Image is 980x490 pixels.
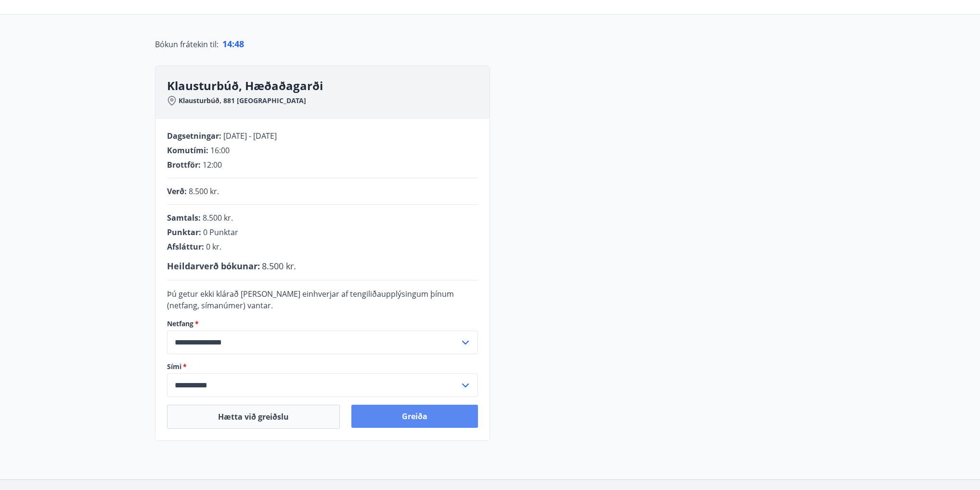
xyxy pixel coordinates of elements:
button: Greiða [351,405,478,428]
span: Heildarverð bókunar : [167,260,260,272]
h3: Klausturbúð, Hæðaðagarði [167,78,490,94]
span: 0 kr. [206,241,221,252]
span: 48 [234,38,244,50]
span: Brottför : [167,159,201,170]
span: 14 : [222,38,234,50]
span: 12:00 [203,159,222,170]
span: Þú getur ekki klárað [PERSON_NAME] einhverjar af tengiliðaupplýsingum þínum (netfang, símanúmer) ... [167,289,454,311]
span: Verð : [167,186,187,197]
span: Afsláttur : [167,241,204,252]
span: 8.500 kr. [203,212,233,223]
span: 16:00 [210,145,230,156]
span: 8.500 kr. [262,260,296,272]
button: Hætta við greiðslu [167,405,340,429]
span: 0 Punktar [203,227,238,238]
label: Sími [167,362,478,371]
span: Samtals : [167,212,201,223]
span: [DATE] - [DATE] [223,131,277,141]
label: Netfang [167,319,478,329]
span: Dagsetningar : [167,131,221,141]
span: Bókun frátekin til : [155,39,219,50]
span: Klausturbúð, 881 [GEOGRAPHIC_DATA] [179,96,306,106]
span: Punktar : [167,227,201,238]
span: Komutími : [167,145,208,156]
span: 8.500 kr. [189,186,219,197]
